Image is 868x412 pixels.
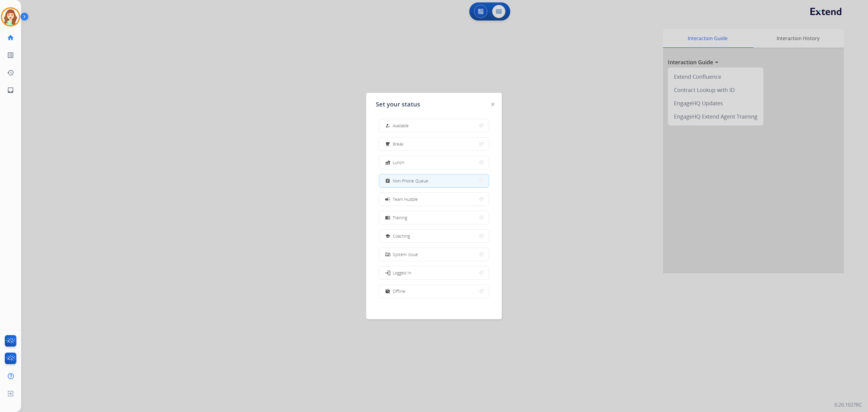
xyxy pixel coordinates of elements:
button: Team Huddle [379,193,489,206]
mat-icon: fastfood [385,160,390,165]
p: 0.20.1027RC [835,401,862,408]
mat-icon: inbox [7,87,14,94]
mat-icon: work_off [385,289,390,294]
mat-icon: list_alt [7,52,14,59]
span: System Issue [393,251,418,258]
span: Set your status [376,100,420,109]
button: Non-Phone Queue [379,174,489,187]
button: Available [379,119,489,132]
mat-icon: menu_book [385,215,390,220]
span: Coaching [393,233,410,239]
button: Lunch [379,156,489,169]
mat-icon: history [7,69,14,76]
mat-icon: how_to_reg [385,123,390,128]
button: System Issue [379,248,489,261]
mat-icon: free_breakfast [385,141,390,147]
mat-icon: school [385,233,390,239]
span: Offline [393,288,405,294]
button: Training [379,211,489,224]
img: close-button [491,103,494,106]
img: avatar [2,8,19,25]
mat-icon: phonelink_off [385,252,390,257]
span: Logged In [393,270,411,276]
button: Offline [379,285,489,298]
button: Break [379,138,489,151]
mat-icon: home [7,34,14,41]
mat-icon: login [385,270,391,276]
span: Non-Phone Queue [393,178,428,184]
span: Training [393,214,407,221]
span: Lunch [393,159,404,166]
button: Logged In [379,266,489,279]
mat-icon: assignment [385,178,390,183]
button: Coaching [379,230,489,242]
span: Break [393,141,404,147]
span: Team Huddle [393,196,418,202]
span: Available [393,122,409,129]
mat-icon: campaign [385,196,391,202]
